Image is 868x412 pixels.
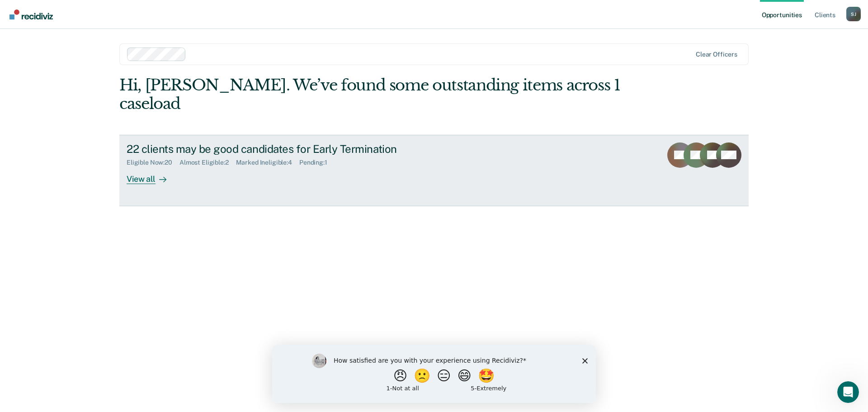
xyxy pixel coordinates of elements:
div: S J [846,7,861,21]
a: 22 clients may be good candidates for Early TerminationEligible Now:20Almost Eligible:2Marked Ine... [119,135,749,206]
img: Recidiviz [9,9,53,19]
div: Hi, [PERSON_NAME]. We’ve found some outstanding items across 1 caseload [119,76,623,113]
div: Clear officers [696,51,737,58]
div: View all [127,166,177,184]
iframe: Intercom live chat [837,381,859,403]
button: Profile dropdown button [846,7,861,21]
div: Eligible Now : 20 [127,159,179,166]
div: 22 clients may be good candidates for Early Termination [127,142,444,156]
div: Marked Ineligible : 4 [236,159,299,166]
div: Almost Eligible : 2 [179,159,236,166]
iframe: Survey by Kim from Recidiviz [272,345,596,403]
div: Pending : 1 [299,159,335,166]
